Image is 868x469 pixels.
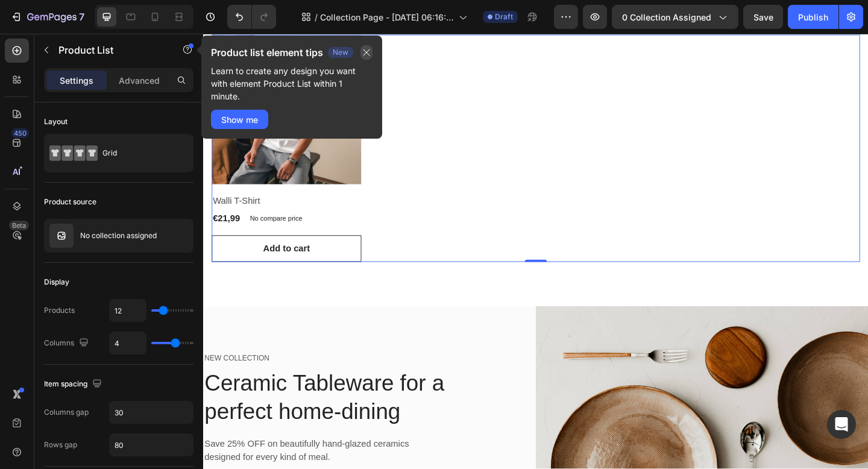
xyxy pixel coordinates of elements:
div: Layout [44,116,68,127]
span: 0 collection assigned [622,11,711,24]
span: Draft [495,11,513,22]
div: Display [44,277,69,288]
div: Product source [44,197,96,207]
input: Auto [110,401,193,423]
input: Auto [110,300,146,321]
button: 0 collection assigned [612,5,738,29]
p: Settings [60,74,93,87]
button: Publish [788,5,838,29]
p: Advanced [119,74,160,87]
div: Columns gap [44,407,89,418]
div: Rows gap [44,439,77,450]
span: Save [753,12,773,22]
div: Open Intercom Messenger [827,410,856,439]
span: / [315,11,318,24]
div: Products [44,305,75,316]
p: 7 [79,10,84,24]
div: 450 [11,128,29,138]
img: collection feature img [49,224,74,248]
p: Save 25% OFF on beautifully hand-glazed ceramics designed for every kind of meal. [1,439,240,468]
span: Collection Page - [DATE] 06:16:50 [320,11,454,24]
div: Item spacing [44,376,104,392]
div: Undo/Redo [227,5,276,29]
p: No collection assigned [80,231,157,240]
div: Columns [44,335,91,351]
button: 7 [5,5,90,29]
button: Save [743,5,783,29]
p: Product List [58,43,161,57]
input: Auto [110,434,193,456]
div: Beta [9,221,29,230]
div: Grid [102,139,176,167]
input: Auto [110,332,146,354]
div: Publish [798,11,828,24]
iframe: Design area [203,34,868,469]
